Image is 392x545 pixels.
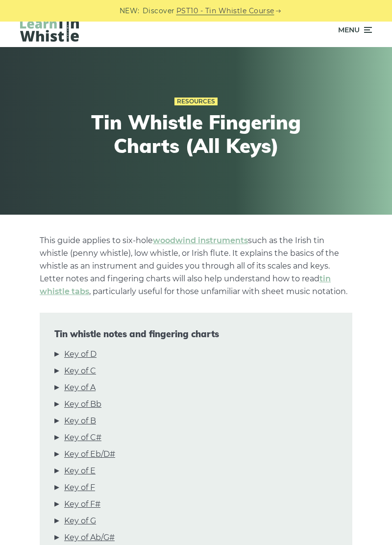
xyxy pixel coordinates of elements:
[64,398,101,411] a: Key of Bb
[64,415,96,427] a: Key of B
[64,498,100,511] a: Key of F#
[54,329,338,340] span: Tin whistle notes and fingering charts
[20,17,79,42] img: LearnTinWhistle.com
[64,110,328,157] h1: Tin Whistle Fingering Charts (All Keys)
[338,18,360,42] span: Menu
[120,5,140,17] span: NEW:
[176,5,274,17] a: PST10 - Tin Whistle Course
[64,381,96,394] a: Key of A
[64,481,95,494] a: Key of F
[64,365,96,377] a: Key of C
[153,236,248,245] a: woodwind instruments
[40,234,352,298] p: This guide applies to six-hole such as the Irish tin whistle (penny whistle), low whistle, or Iri...
[64,531,115,544] a: Key of Ab/G#
[64,348,97,361] a: Key of D
[64,465,96,477] a: Key of E
[64,431,101,444] a: Key of C#
[143,5,175,17] span: Discover
[64,448,115,461] a: Key of Eb/D#
[64,515,96,527] a: Key of G
[174,98,218,105] a: Resources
